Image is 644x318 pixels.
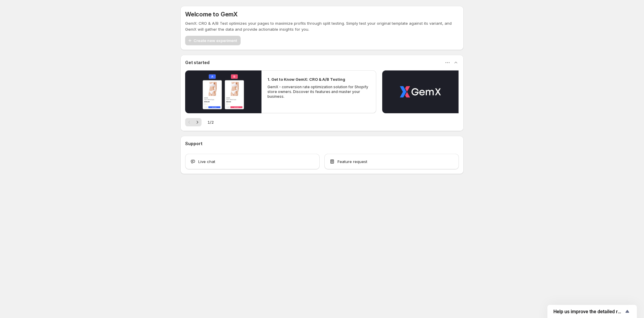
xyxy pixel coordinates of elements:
[185,60,210,66] h3: Get started
[382,70,459,113] button: Play video
[553,308,631,315] button: Show survey - Help us improve the detailed report for A/B campaigns
[198,159,215,165] span: Live chat
[193,118,202,126] button: Next
[338,159,367,165] span: Feature request
[185,141,202,147] h3: Support
[267,76,345,82] h2: 1. Get to Know GemX: CRO & A/B Testing
[185,20,459,32] p: GemX: CRO & A/B Test optimizes your pages to maximize profits through split testing. Simply test ...
[553,309,624,314] span: Help us improve the detailed report for A/B campaigns
[267,85,370,99] p: GemX - conversion rate optimization solution for Shopify store owners. Discover its features and ...
[185,70,261,113] button: Play video
[185,11,238,18] h5: Welcome to GemX
[185,118,202,126] nav: Pagination
[208,119,214,125] span: 1 / 2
